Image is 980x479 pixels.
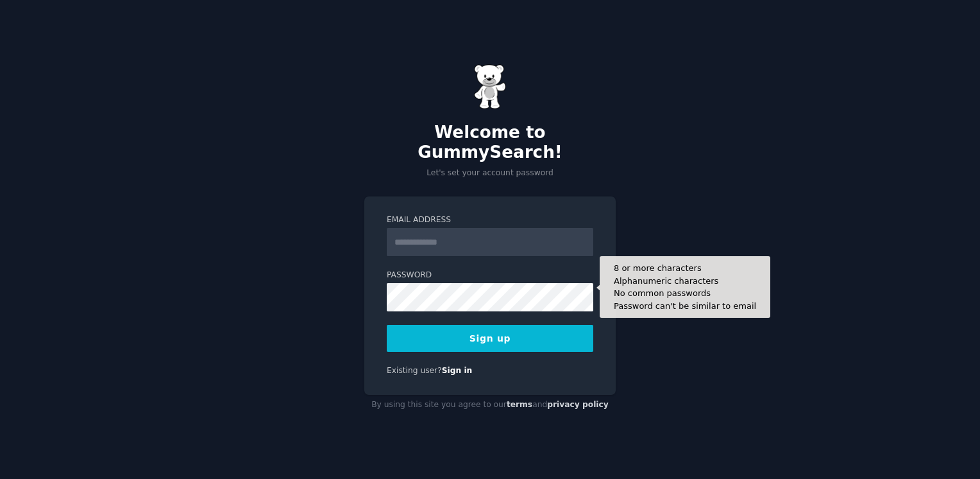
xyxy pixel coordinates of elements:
h2: Welcome to GummySearch! [364,123,616,163]
div: By using this site you agree to our and [364,395,616,415]
a: Sign in [442,366,473,375]
a: terms [507,400,532,409]
button: Sign up [387,325,593,352]
span: Existing user? [387,366,442,375]
label: Password [387,270,593,281]
p: Let's set your account password [364,168,616,179]
img: Gummy Bear [474,64,506,109]
a: privacy policy [547,400,609,409]
label: Email Address [387,214,593,226]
